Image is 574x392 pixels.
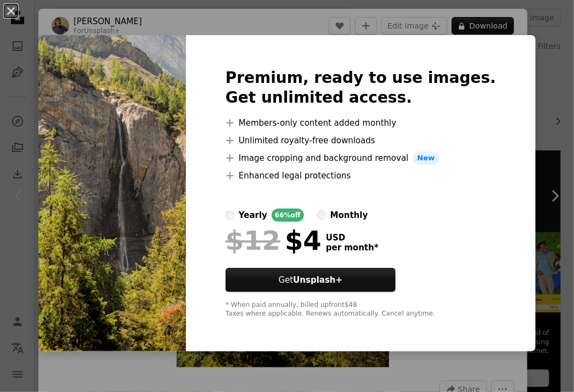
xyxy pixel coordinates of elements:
[272,209,304,222] div: 66% off
[330,209,368,222] div: monthly
[226,226,280,255] span: $12
[226,169,496,182] li: Enhanced legal protections
[226,116,496,130] li: Members-only content added monthly
[239,209,267,222] div: yearly
[326,243,379,253] span: per month *
[226,68,496,108] h2: Premium, ready to use images. Get unlimited access.
[226,268,396,292] button: GetUnsplash+
[413,152,440,165] span: New
[293,275,342,285] strong: Unsplash+
[326,233,379,243] span: USD
[226,226,322,255] div: $4
[317,211,326,220] input: monthly
[226,152,496,165] li: Image cropping and background removal
[226,301,496,318] div: * When paid annually, billed upfront $48 Taxes where applicable. Renews automatically. Cancel any...
[38,35,186,351] img: premium_photo-1673736136121-227cab583e22
[226,134,496,147] li: Unlimited royalty-free downloads
[226,211,234,220] input: yearly66%off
